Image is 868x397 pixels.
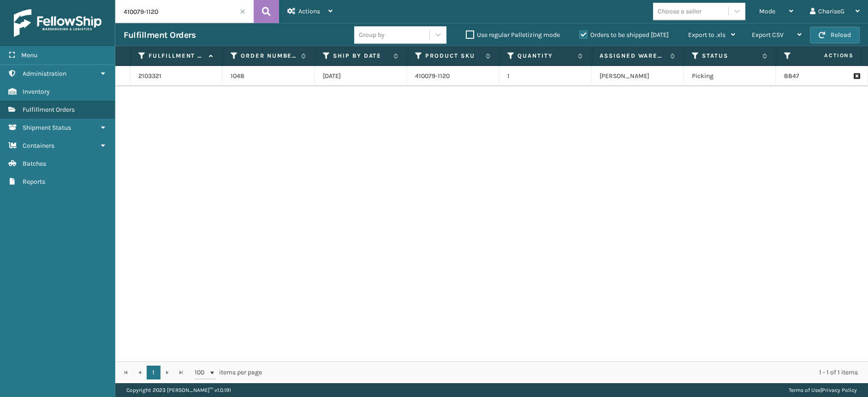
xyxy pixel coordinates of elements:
[124,30,196,41] h3: Fulfillment Orders
[298,7,320,15] span: Actions
[499,66,591,86] td: 1
[658,6,702,16] div: Choose a seller
[359,30,385,40] div: Group by
[222,66,315,86] td: 1048
[591,66,684,86] td: [PERSON_NAME]
[138,72,161,81] a: 2103321
[147,366,161,379] a: 1
[23,88,50,96] span: Inventory
[702,52,758,60] label: Status
[275,368,858,377] div: 1 - 1 of 1 items
[789,383,857,397] div: |
[789,387,820,393] a: Terms of Use
[21,51,37,59] span: Menu
[759,7,775,15] span: Mode
[854,73,859,79] i: Request to Be Cancelled
[14,9,101,37] img: logo
[688,31,725,39] span: Export to .xls
[315,66,407,86] td: [DATE]
[600,52,666,60] label: Assigned Warehouse
[425,52,481,60] label: Product SKU
[752,31,784,39] span: Export CSV
[195,368,208,377] span: 100
[23,142,54,150] span: Containers
[149,52,204,60] label: Fulfillment Order Id
[415,72,450,80] a: 410079-1120
[810,27,860,43] button: Reload
[23,124,71,132] span: Shipment Status
[241,52,297,60] label: Order Number
[517,52,573,60] label: Quantity
[23,178,45,186] span: Reports
[126,383,231,397] p: Copyright 2023 [PERSON_NAME]™ v 1.0.191
[684,66,776,86] td: Picking
[822,387,857,393] a: Privacy Policy
[195,366,262,379] span: items per page
[23,160,46,168] span: Batches
[784,72,826,80] a: 884722011495
[23,70,66,78] span: Administration
[579,31,669,39] label: Orders to be shipped [DATE]
[333,52,389,60] label: Ship By Date
[795,48,859,63] span: Actions
[466,31,560,39] label: Use regular Palletizing mode
[23,106,75,114] span: Fulfillment Orders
